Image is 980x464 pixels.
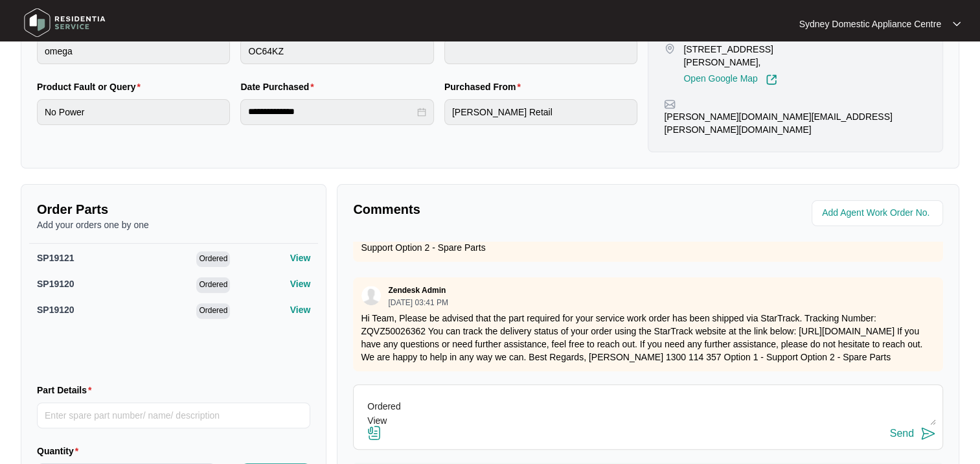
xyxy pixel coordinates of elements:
input: Part Details [37,402,310,428]
input: Product Fault or Query [37,99,230,125]
p: Add your orders one by one [37,218,310,231]
label: Part Details [37,384,97,397]
p: Comments [353,200,639,218]
input: Serial Number [444,38,637,64]
input: Purchased From [444,99,637,125]
img: dropdown arrow [953,21,961,27]
button: Send [890,425,936,443]
p: Hi Team, Please be advised that the part required for your service work order has been shipped vi... [361,312,935,364]
p: [PERSON_NAME][DOMAIN_NAME][EMAIL_ADDRESS][PERSON_NAME][DOMAIN_NAME] [664,110,927,136]
p: View [290,277,311,290]
span: SP19120 [37,305,74,315]
p: View [290,251,311,264]
input: Date Purchased [248,105,414,119]
label: Purchased From [444,80,526,93]
textarea: Apologies We need 2 x SP19120 Ordered View [360,391,936,425]
span: SP19121 [37,253,74,263]
img: map-pin [664,99,676,110]
span: Ordered [196,303,230,319]
div: Send [890,428,914,439]
img: map-pin [664,43,676,54]
input: Add Agent Work Order No. [822,205,935,221]
p: [DATE] 03:41 PM [388,299,448,307]
p: Sydney Domestic Appliance Centre [799,17,941,30]
a: Open Google Map [683,74,777,86]
img: residentia service logo [19,3,110,42]
span: SP19120 [37,279,74,289]
img: file-attachment-doc.svg [367,425,382,441]
label: Quantity [37,445,84,458]
label: Product Fault or Query [37,80,146,93]
img: user.svg [361,286,381,305]
p: Zendesk Admin [388,285,446,296]
img: send-icon.svg [920,426,936,441]
span: Ordered [196,251,230,267]
p: Order Parts [37,200,310,218]
img: Link-External [766,74,777,86]
p: [STREET_ADDRESS][PERSON_NAME], [683,43,817,69]
input: Brand [37,38,230,64]
input: Product Model [240,38,433,64]
p: View [290,303,311,316]
span: Ordered [196,277,230,293]
label: Date Purchased [240,80,319,93]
